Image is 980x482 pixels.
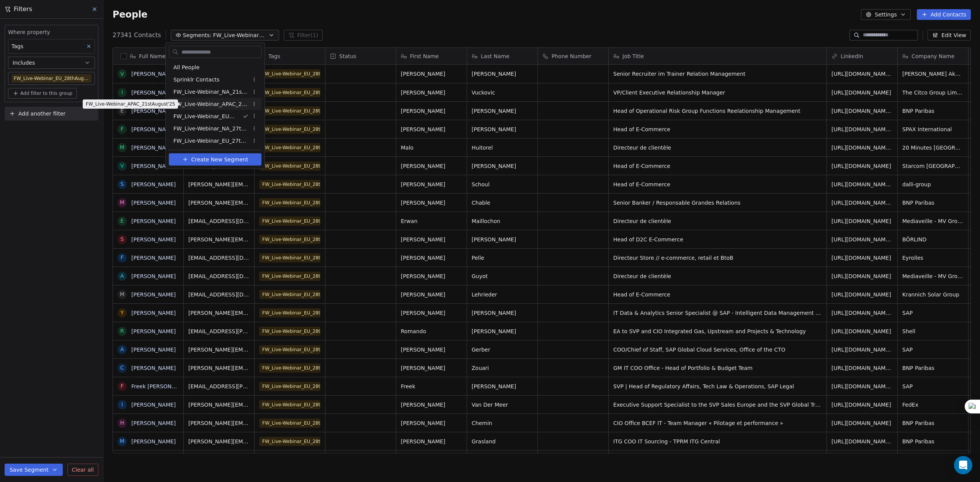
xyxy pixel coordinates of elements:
[191,155,248,163] span: Create New Segment
[173,112,236,120] span: FW_Live-Webinar_EU_28thAugust'25
[169,61,261,147] div: Suggestions
[173,63,199,71] span: All People
[86,101,175,107] p: FW_Live-Webinar_APAC_21stAugust'25
[169,153,261,166] button: Create New Segment
[173,124,248,132] span: FW_Live-Webinar_NA_27thAugust'25
[173,75,219,83] span: Sprinklr Contacts
[173,100,248,108] span: FW_Live-Webinar_APAC_21stAugust'25
[173,88,248,96] span: FW_Live-Webinar_NA_21stAugust'25
[173,137,248,145] span: FW_Live-Webinar_EU_27thAugust'25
